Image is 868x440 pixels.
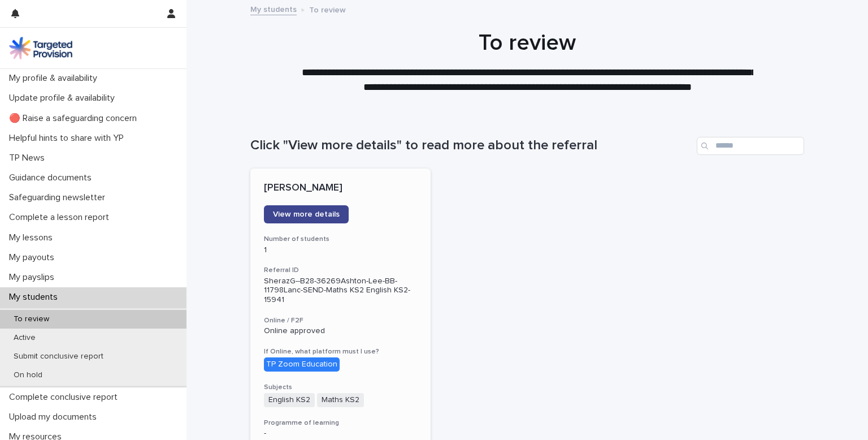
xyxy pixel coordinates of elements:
[264,357,340,372] div: TP Zoom Education
[273,210,340,218] span: View more details
[5,412,106,422] p: Upload my documents
[5,113,146,124] p: 🔴 Raise a safeguarding concern
[250,2,297,15] a: My students
[9,37,72,59] img: M5nRWzHhSzIhMunXDL62
[264,277,417,305] p: SherazG--B28-36269Ashton-Lee-BB-11798Lanc-SEND-Maths KS2 English KS2-15941
[264,235,417,244] h3: Number of students
[5,192,114,203] p: Safeguarding newsletter
[264,266,417,275] h3: Referral ID
[264,347,417,356] h3: If Online, what platform must I use?
[264,205,349,223] a: View more details
[5,272,63,283] p: My payslips
[5,73,106,84] p: My profile & availability
[5,232,62,243] p: My lessons
[5,314,58,324] p: To review
[5,172,101,183] p: Guidance documents
[264,326,417,336] p: Online approved
[309,3,346,15] p: To review
[250,29,804,57] h1: To review
[5,252,63,263] p: My payouts
[264,383,417,392] h3: Subjects
[5,292,67,303] p: My students
[5,93,124,103] p: Update profile & availability
[264,429,417,438] p: -
[5,153,54,163] p: TP News
[5,370,51,380] p: On hold
[264,182,417,195] p: [PERSON_NAME]
[264,419,417,428] h3: Programme of learning
[5,212,118,223] p: Complete a lesson report
[250,137,692,154] h1: Click "View more details" to read more about the referral
[5,352,112,361] p: Submit conclusive report
[5,133,133,144] p: Helpful hints to share with YP
[5,333,45,343] p: Active
[264,245,417,255] p: 1
[317,393,364,407] span: Maths KS2
[5,392,127,403] p: Complete conclusive report
[264,316,417,325] h3: Online / F2F
[697,137,804,155] input: Search
[264,393,315,407] span: English KS2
